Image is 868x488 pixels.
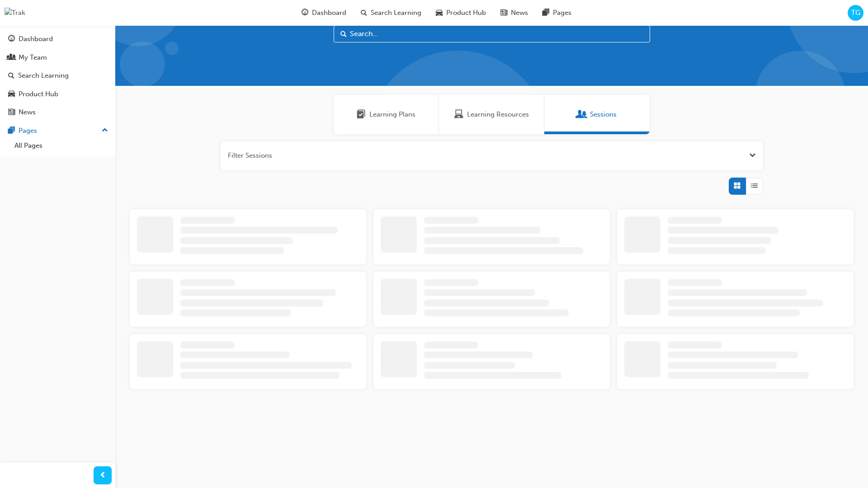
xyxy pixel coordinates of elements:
span: search-icon [361,7,367,19]
span: up-icon [102,125,108,136]
img: Trak [5,8,25,18]
button: Pages [4,122,112,139]
span: people-icon [8,54,15,62]
button: TG [848,5,863,21]
a: All Pages [11,139,112,153]
span: Learning Plans [357,109,366,120]
span: Grid [734,181,741,191]
span: guage-icon [302,7,308,19]
div: My Team [19,52,47,63]
span: News [511,8,528,18]
a: Search Learning [4,67,112,84]
button: Open the filter [749,150,756,161]
div: News [19,107,36,117]
span: car-icon [8,90,15,99]
span: Learning Resources [467,109,529,120]
span: Search [340,29,347,39]
span: List [751,181,758,191]
span: Learning Plans [369,109,415,120]
a: pages-iconPages [535,4,579,22]
span: Pages [553,8,571,18]
span: news-icon [8,108,15,117]
div: Dashboard [19,34,53,44]
span: search-icon [8,72,14,80]
a: My Team [4,49,112,66]
div: Pages [19,126,37,136]
div: Search Learning [18,70,69,81]
span: prev-icon [99,470,106,481]
span: pages-icon [8,127,15,135]
span: Sessions [577,109,586,120]
span: car-icon [436,7,443,19]
a: guage-iconDashboard [294,4,354,22]
span: Sessions [590,109,617,120]
span: TG [851,8,860,18]
span: Learning Resources [454,109,463,120]
div: Product Hub [19,89,58,99]
a: Dashboard [4,31,112,47]
button: DashboardMy TeamSearch LearningProduct HubNews [4,29,112,122]
a: car-iconProduct Hub [429,4,493,22]
a: SessionsSessions [544,95,650,134]
span: guage-icon [8,35,15,43]
span: Search Learning [371,8,421,18]
input: Search... [334,25,650,42]
a: news-iconNews [493,4,535,22]
a: Learning ResourcesLearning Resources [439,95,544,134]
a: search-iconSearch Learning [354,4,429,22]
span: news-icon [500,7,507,19]
a: News [4,104,112,121]
a: Product Hub [4,86,112,103]
a: Learning PlansLearning Plans [334,95,439,134]
span: pages-icon [542,7,549,19]
span: Product Hub [446,8,486,18]
span: Dashboard [312,8,346,18]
